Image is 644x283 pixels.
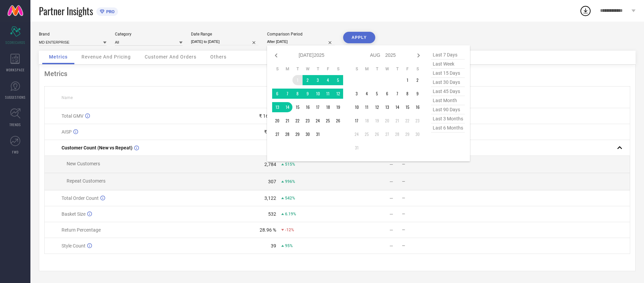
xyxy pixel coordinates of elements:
[313,116,323,126] td: Thu Jul 24 2025
[62,243,86,249] span: Style Count
[392,66,402,72] th: Thursday
[313,129,323,139] td: Thu Jul 31 2025
[264,162,276,167] div: 2,784
[285,196,295,201] span: 542%
[292,102,303,112] td: Tue Jul 15 2025
[402,102,412,112] td: Fri Aug 15 2025
[402,212,405,216] span: —
[12,149,19,155] span: FWD
[267,32,335,37] div: Comparison Period
[389,243,393,249] div: —
[362,66,372,72] th: Monday
[402,66,412,72] th: Friday
[352,66,362,72] th: Sunday
[268,211,276,217] div: 532
[285,179,295,184] span: 996%
[372,89,382,99] td: Tue Aug 05 2025
[285,243,293,248] span: 95%
[267,38,335,45] input: Select comparison period
[282,116,292,126] td: Mon Jul 21 2025
[210,54,226,60] span: Others
[352,129,362,139] td: Sun Aug 24 2025
[389,227,393,233] div: —
[412,66,423,72] th: Saturday
[67,161,100,166] span: New Customers
[362,102,372,112] td: Mon Aug 11 2025
[271,243,276,249] div: 39
[323,75,333,85] td: Fri Jul 04 2025
[285,228,294,232] span: -12%
[62,195,99,201] span: Total Order Count
[292,116,303,126] td: Tue Jul 22 2025
[67,178,105,184] span: Repeat Customers
[62,211,86,217] span: Basket Size
[402,75,412,85] td: Fri Aug 01 2025
[323,89,333,99] td: Fri Jul 11 2025
[323,102,333,112] td: Fri Jul 18 2025
[272,89,282,99] td: Sun Jul 06 2025
[362,129,372,139] td: Mon Aug 25 2025
[62,129,72,135] span: AISP
[272,129,282,139] td: Sun Jul 27 2025
[303,129,313,139] td: Wed Jul 30 2025
[431,78,465,87] span: last 30 days
[292,75,303,85] td: Tue Jul 01 2025
[402,228,405,232] span: —
[313,66,323,72] th: Thursday
[412,75,423,85] td: Sat Aug 02 2025
[372,66,382,72] th: Tuesday
[303,116,313,126] td: Wed Jul 23 2025
[62,95,73,100] span: Name
[62,145,133,150] span: Customer Count (New vs Repeat)
[272,102,282,112] td: Sun Jul 13 2025
[431,60,465,69] span: last week
[431,69,465,78] span: last 15 days
[412,89,423,99] td: Sat Aug 09 2025
[333,66,343,72] th: Saturday
[313,89,323,99] td: Thu Jul 10 2025
[264,129,276,135] div: ₹ 489
[5,95,26,100] span: SUGGESTIONS
[389,179,393,184] div: —
[431,50,465,60] span: last 7 days
[303,102,313,112] td: Wed Jul 16 2025
[313,75,323,85] td: Thu Jul 03 2025
[402,162,405,167] span: —
[414,51,423,60] div: Next month
[333,116,343,126] td: Sat Jul 26 2025
[313,102,323,112] td: Thu Jul 17 2025
[402,89,412,99] td: Fri Aug 08 2025
[333,102,343,112] td: Sat Jul 19 2025
[431,114,465,123] span: last 3 months
[62,113,84,119] span: Total GMV
[9,122,21,127] span: TRENDS
[264,195,276,201] div: 3,122
[372,116,382,126] td: Tue Aug 19 2025
[382,129,392,139] td: Wed Aug 27 2025
[303,66,313,72] th: Wednesday
[191,38,259,45] input: Select date range
[402,196,405,201] span: —
[272,116,282,126] td: Sun Jul 20 2025
[62,227,101,233] span: Return Percentage
[145,54,196,60] span: Customer And Orders
[389,162,393,167] div: —
[6,67,25,72] span: WORKSPACE
[402,179,405,184] span: —
[382,89,392,99] td: Wed Aug 06 2025
[431,87,465,96] span: last 45 days
[352,102,362,112] td: Sun Aug 10 2025
[282,102,292,112] td: Mon Jul 14 2025
[343,32,375,43] button: APPLY
[282,129,292,139] td: Mon Jul 28 2025
[362,116,372,126] td: Mon Aug 18 2025
[104,9,115,14] span: PRO
[382,116,392,126] td: Wed Aug 20 2025
[49,54,68,60] span: Metrics
[323,66,333,72] th: Friday
[372,102,382,112] td: Tue Aug 12 2025
[44,70,630,78] div: Metrics
[382,102,392,112] td: Wed Aug 13 2025
[259,113,276,119] div: ₹ 16.6 L
[292,89,303,99] td: Tue Jul 08 2025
